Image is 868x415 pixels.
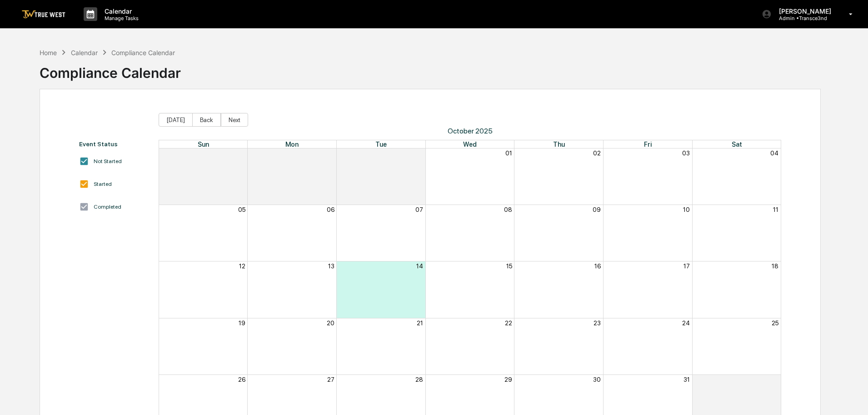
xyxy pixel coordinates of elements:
[198,140,209,148] span: Sun
[328,262,334,270] button: 13
[97,7,143,15] p: Calendar
[773,206,778,213] button: 11
[505,319,512,327] button: 22
[463,140,477,148] span: Wed
[682,319,690,327] button: 24
[644,140,652,148] span: Fri
[327,319,334,327] button: 20
[505,149,512,157] button: 01
[417,319,423,327] button: 21
[22,10,65,19] img: logo
[79,140,150,148] div: Event Status
[415,376,423,383] button: 28
[594,319,601,327] button: 23
[71,49,98,56] div: Calendar
[504,376,512,383] button: 29
[285,140,299,148] span: Mon
[594,262,601,270] button: 16
[732,140,742,148] span: Sat
[239,262,245,270] button: 12
[504,206,512,213] button: 08
[416,262,423,270] button: 14
[506,262,512,270] button: 15
[772,7,836,15] p: [PERSON_NAME]
[683,206,690,213] button: 10
[94,204,121,210] div: Completed
[327,376,334,383] button: 27
[415,206,423,213] button: 07
[40,57,181,81] div: Compliance Calendar
[593,149,601,157] button: 02
[238,376,245,383] button: 26
[415,149,423,157] button: 30
[159,113,193,127] button: [DATE]
[772,376,778,383] button: 01
[682,149,690,157] button: 03
[375,140,387,148] span: Tue
[40,49,57,56] div: Home
[159,127,782,135] span: October 2025
[772,319,778,327] button: 25
[97,15,143,21] p: Manage Tasks
[593,376,601,383] button: 30
[192,113,221,127] button: Back
[772,15,836,21] p: Admin • Transce3nd
[94,158,122,164] div: Not Started
[770,149,778,157] button: 04
[553,140,565,148] span: Thu
[327,206,334,213] button: 06
[772,262,778,270] button: 18
[111,49,175,56] div: Compliance Calendar
[593,206,601,213] button: 09
[683,376,690,383] button: 31
[238,206,245,213] button: 05
[94,181,112,187] div: Started
[239,319,245,327] button: 19
[683,262,690,270] button: 17
[327,149,334,157] button: 29
[238,149,245,157] button: 28
[221,113,248,127] button: Next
